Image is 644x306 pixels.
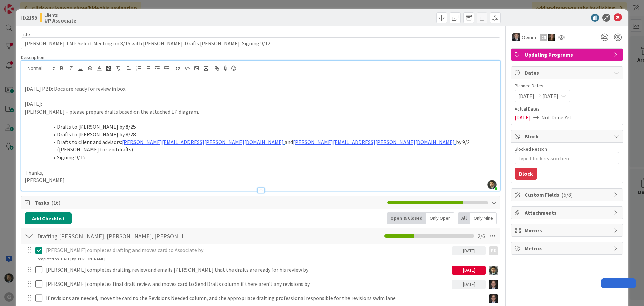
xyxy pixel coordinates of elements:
span: Clients [44,12,76,18]
p: [PERSON_NAME] completes final draft review and moves card to Send Drafts column if there aren't a... [46,280,449,288]
span: ( 16 ) [51,199,60,206]
span: Metrics [525,244,610,252]
p: [DATE] PBD: Docs are ready for review in box. [25,85,497,93]
span: Planned Dates [515,82,619,89]
span: [DATE] [515,113,531,121]
span: Updating Programs [525,51,610,59]
p: [PERSON_NAME] completes drafting and moves card to Associate by [46,246,449,254]
li: Drafts to [PERSON_NAME] by 8/28 [33,131,497,138]
div: [DATE] [452,266,486,275]
span: Not Done Yet [541,113,572,121]
label: Title [21,31,30,37]
div: Completed on [DATE] by [PERSON_NAME] [35,256,105,262]
img: SB [548,34,555,41]
span: Description [21,54,44,60]
div: Only Open [426,212,454,224]
span: Tasks [35,199,384,207]
span: Mirrors [525,226,610,234]
li: Signing 9/12 [33,154,497,161]
div: [DATE] [452,280,486,289]
button: Block [515,168,537,180]
span: [DATE] [518,92,534,100]
span: ( 5/8 ) [561,191,573,198]
span: Actual Dates [515,105,619,113]
img: CG [489,266,498,275]
div: All [458,212,470,224]
img: BG [512,33,520,41]
a: [PERSON_NAME][EMAIL_ADDRESS][PERSON_NAME][DOMAIN_NAME] [293,139,455,145]
p: [PERSON_NAME] – please prepare drafts based on the attached EP diagram. [25,108,497,116]
div: [DATE] [452,246,486,255]
span: Owner [522,33,537,41]
p: Thanks, [25,169,497,177]
li: Drafts to [PERSON_NAME] by 8/25 [33,123,497,131]
div: Only Mine [470,212,497,224]
p: [PERSON_NAME] completes drafting review and emails [PERSON_NAME] that the drafts are ready for hi... [46,266,449,274]
a: [PERSON_NAME][EMAIL_ADDRESS][PERSON_NAME][DOMAIN_NAME] [122,139,284,145]
span: Custom Fields [525,191,610,199]
img: JT [489,294,498,303]
span: Block [525,132,610,140]
span: Dates [525,69,610,77]
p: If revisions are needed, move the card to the Revisions Needed column, and the appropriate drafti... [46,294,483,302]
img: JT [489,280,498,289]
b: UP Associate [44,18,76,23]
div: CN [540,34,547,41]
b: 2159 [26,14,37,21]
div: PD [489,246,498,255]
span: Attachments [525,209,610,217]
button: Add Checklist [25,212,72,224]
p: [PERSON_NAME] [25,176,497,184]
li: Drafts to client and advisors: and by 9/2 ([PERSON_NAME] to send drafts) [33,138,497,154]
label: Blocked Reason [515,146,547,152]
span: ID [21,14,37,22]
img: 8BZLk7E8pfiq8jCgjIaptuiIy3kiCTah.png [487,180,497,189]
span: 2 / 6 [478,232,485,240]
span: [DATE] [542,92,558,100]
input: type card name here... [21,37,500,49]
p: [DATE]: [25,100,497,108]
div: Open & Closed [387,212,426,224]
input: Add Checklist... [35,230,186,242]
